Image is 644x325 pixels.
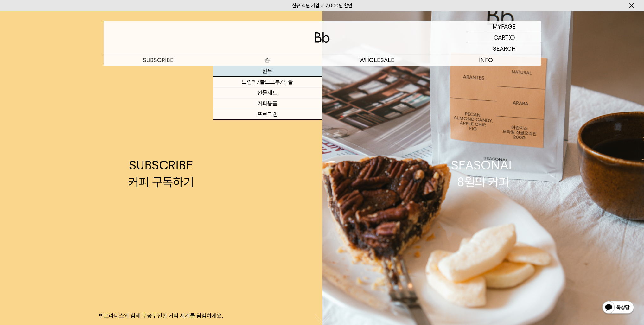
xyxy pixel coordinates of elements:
[493,43,516,54] p: SEARCH
[292,3,352,9] a: 신규 회원 가입 시 3,000원 할인
[508,32,515,43] p: (0)
[213,109,322,120] a: 프로그램
[128,157,194,190] div: SUBSCRIBE 커피 구독하기
[213,77,322,87] a: 드립백/콜드브루/캡슐
[451,157,515,190] div: SEASONAL 8월의 커피
[494,32,508,43] p: CART
[213,87,322,98] a: 선물세트
[213,66,322,77] a: 원두
[493,21,516,32] p: MYPAGE
[104,54,213,66] a: SUBSCRIBE
[315,32,330,43] img: 로고
[322,54,431,66] p: WHOLESALE
[602,300,634,315] img: 카카오톡 채널 1:1 채팅 버튼
[468,21,541,32] a: MYPAGE
[213,54,322,66] a: 숍
[468,32,541,43] a: CART (0)
[431,54,541,66] p: INFO
[213,98,322,109] a: 커피용품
